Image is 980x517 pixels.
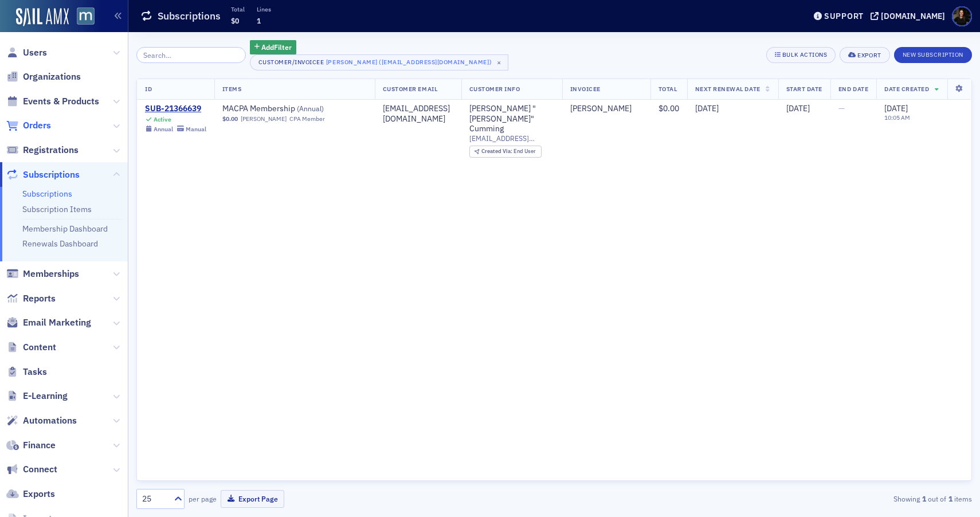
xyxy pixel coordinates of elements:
h1: Subscriptions [158,9,221,23]
span: [DATE] [695,103,719,113]
div: [PERSON_NAME] ([EMAIL_ADDRESS][DOMAIN_NAME]) [326,56,492,68]
div: End User [481,148,536,155]
span: Memberships [23,268,79,280]
button: Customer/Invoicee[PERSON_NAME] ([EMAIL_ADDRESS][DOMAIN_NAME])× [250,54,509,70]
button: Bulk Actions [766,47,836,63]
button: New Subscription [894,47,972,63]
span: [EMAIL_ADDRESS][DOMAIN_NAME] [469,134,554,143]
span: $0 [231,16,239,25]
div: Manual [186,126,206,133]
a: Membership Dashboard [22,224,108,234]
a: Subscription Items [22,204,92,214]
span: MACPA Membership [222,104,367,114]
span: E-Learning [23,390,68,402]
span: Profile [952,6,972,26]
span: Subscriptions [23,169,80,181]
div: Customer/Invoicee [258,58,324,66]
a: Registrations [6,144,79,156]
span: Mike Cumming [570,104,642,114]
span: Customer Info [469,85,520,93]
span: Email Marketing [23,316,91,329]
div: Created Via: End User [469,146,542,158]
span: $0.00 [222,115,238,123]
span: Events & Products [23,95,99,108]
span: Organizations [23,70,81,83]
div: Support [824,11,864,21]
span: Exports [23,488,55,500]
div: Showing out of items [701,493,972,504]
div: Bulk Actions [782,52,827,58]
span: $0.00 [658,103,679,113]
span: — [838,103,845,113]
a: Reports [6,292,56,305]
a: [PERSON_NAME] "[PERSON_NAME]" Cumming [469,104,554,134]
div: [DOMAIN_NAME] [881,11,945,21]
button: Export Page [221,490,284,508]
span: Customer Email [383,85,437,93]
strong: 1 [920,493,928,504]
span: Invoicee [570,85,601,93]
a: Subscriptions [6,169,80,181]
span: ID [145,85,152,93]
div: 25 [142,493,167,505]
span: Automations [23,414,77,427]
strong: 1 [946,493,954,504]
a: MACPA Membership (Annual) [222,104,367,114]
input: Search… [136,47,246,63]
a: [PERSON_NAME] [241,115,287,123]
span: Finance [23,439,56,452]
span: Registrations [23,144,79,156]
button: AddFilter [250,40,297,54]
button: Export [840,47,889,63]
a: Renewals Dashboard [22,238,98,249]
span: Connect [23,463,57,476]
span: [DATE] [884,103,908,113]
span: × [494,57,504,68]
span: [DATE] [786,103,810,113]
div: [EMAIL_ADDRESS][DOMAIN_NAME] [383,104,453,124]
span: Start Date [786,85,822,93]
a: E-Learning [6,390,68,402]
a: Automations [6,414,77,427]
div: CPA Member [289,115,325,123]
span: Add Filter [261,42,292,52]
div: Annual [154,126,173,133]
span: Orders [23,119,51,132]
div: Active [154,116,171,123]
span: 1 [257,16,261,25]
a: SUB-21366639 [145,104,206,114]
a: Orders [6,119,51,132]
a: Content [6,341,56,354]
span: Items [222,85,242,93]
span: Users [23,46,47,59]
a: Tasks [6,366,47,378]
a: Exports [6,488,55,500]
a: New Subscription [894,49,972,59]
span: Date Created [884,85,929,93]
a: Users [6,46,47,59]
a: Finance [6,439,56,452]
span: Tasks [23,366,47,378]
a: Email Marketing [6,316,91,329]
div: Export [857,52,881,58]
a: [PERSON_NAME] [570,104,632,114]
a: SailAMX [16,8,69,26]
span: Content [23,341,56,354]
img: SailAMX [77,7,95,25]
p: Total [231,5,245,13]
a: Events & Products [6,95,99,108]
span: Next Renewal Date [695,85,761,93]
button: [DOMAIN_NAME] [871,12,949,20]
span: Total [658,85,677,93]
p: Lines [257,5,271,13]
a: Organizations [6,70,81,83]
span: Reports [23,292,56,305]
a: Subscriptions [22,189,72,199]
a: Connect [6,463,57,476]
span: ( Annual ) [297,104,324,113]
time: 10:05 AM [884,113,910,122]
span: End Date [838,85,868,93]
